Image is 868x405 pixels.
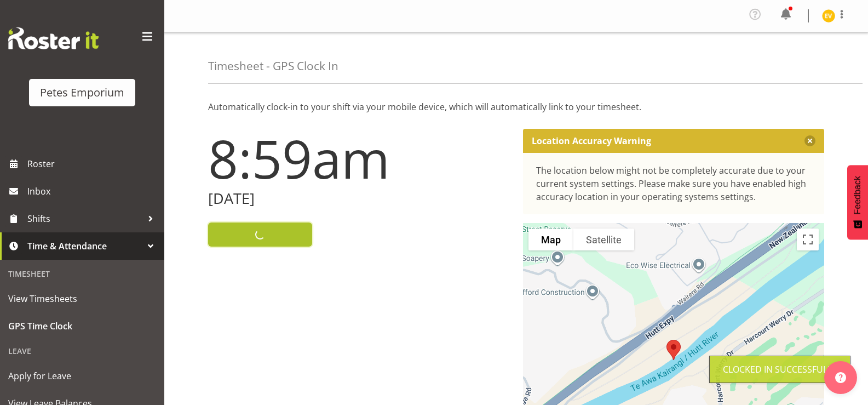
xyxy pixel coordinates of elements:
[797,229,819,250] button: Toggle fullscreen view
[822,9,835,22] img: eva-vailini10223.jpg
[3,312,162,340] a: GPS Time Clock
[3,362,162,390] a: Apply for Leave
[40,84,124,101] div: Petes Emporium
[8,27,99,49] img: Rosterit website logo
[8,318,156,334] span: GPS Time Clock
[208,60,338,72] h4: Timesheet - GPS Clock In
[3,263,162,285] div: Timesheet
[835,372,846,383] img: help-xxl-2.png
[208,100,824,113] p: Automatically clock-in to your shift via your mobile device, which will automatically link to you...
[723,363,837,376] div: Clocked in Successfully
[3,285,162,312] a: View Timesheets
[853,176,863,214] span: Feedback
[208,129,510,188] h1: 8:59am
[27,156,159,172] span: Roster
[8,290,156,307] span: View Timesheets
[27,238,142,254] span: Time & Attendance
[804,135,815,146] button: Close message
[8,368,156,384] span: Apply for Leave
[27,210,142,227] span: Shifts
[532,135,651,146] p: Location Accuracy Warning
[208,190,510,207] h2: [DATE]
[3,340,162,362] div: Leave
[573,229,634,250] button: Show satellite imagery
[847,165,868,239] button: Feedback - Show survey
[536,164,812,203] div: The location below might not be completely accurate due to your current system settings. Please m...
[27,183,159,199] span: Inbox
[528,229,573,250] button: Show street map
